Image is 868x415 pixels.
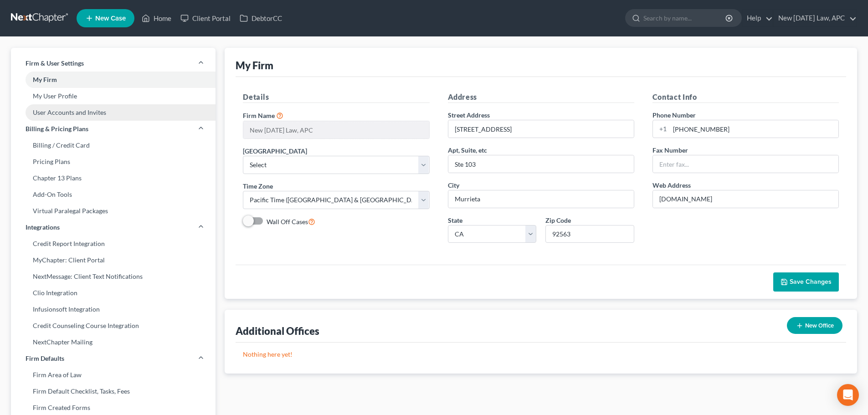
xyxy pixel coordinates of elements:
a: Clio Integration [11,285,216,301]
span: New Case [95,15,126,22]
a: My Firm [11,72,216,88]
a: My User Profile [11,88,216,104]
label: Apt, Suite, etc [448,145,487,155]
a: Firm Area of Law [11,367,216,383]
input: Search by name... [643,10,727,26]
div: My Firm [236,59,273,72]
a: Credit Report Integration [11,236,216,252]
label: Zip Code [545,215,571,225]
h5: Details [243,92,429,103]
a: Billing / Credit Card [11,137,216,154]
a: Credit Counseling Course Integration [11,318,216,334]
h5: Contact Info [652,92,839,103]
a: Pricing Plans [11,154,216,170]
a: Client Portal [176,10,235,26]
label: Time Zone [243,181,273,191]
a: Firm Default Checklist, Tasks, Fees [11,383,216,400]
a: NextChapter Mailing [11,334,216,350]
a: User Accounts and Invites [11,104,216,121]
a: MyChapter: Client Portal [11,252,216,268]
a: Chapter 13 Plans [11,170,216,186]
input: XXXXX [545,225,634,243]
label: State [448,215,462,225]
input: Enter phone... [670,120,838,138]
div: Open Intercom Messenger [837,384,859,406]
button: Save Changes [773,272,839,292]
label: Street Address [448,110,490,120]
label: Phone Number [652,110,696,120]
p: Nothing here yet! [243,350,839,359]
span: Billing & Pricing Plans [26,124,88,133]
input: Enter web address.... [653,190,838,208]
input: (optional) [448,155,634,173]
label: Fax Number [652,145,688,155]
label: City [448,180,459,190]
input: Enter city... [448,190,634,208]
a: Firm Defaults [11,350,216,367]
span: Wall Off Cases [267,218,308,225]
a: Home [137,10,176,26]
a: Firm & User Settings [11,55,216,72]
input: Enter fax... [653,155,838,173]
label: [GEOGRAPHIC_DATA] [243,146,307,156]
span: Firm Defaults [26,354,64,363]
a: Billing & Pricing Plans [11,121,216,137]
span: Firm Name [243,112,275,119]
label: Web Address [652,180,691,190]
span: Save Changes [790,278,832,286]
a: NextMessage: Client Text Notifications [11,268,216,285]
a: Virtual Paralegal Packages [11,203,216,219]
a: New [DATE] Law, APC [774,10,857,26]
span: Firm & User Settings [26,59,84,68]
span: Integrations [26,223,60,232]
button: New Office [787,317,842,334]
a: Add-On Tools [11,186,216,203]
div: +1 [653,120,670,138]
div: Additional Offices [236,324,319,338]
input: Enter address... [448,120,634,138]
a: DebtorCC [235,10,287,26]
h5: Address [448,92,634,103]
input: Enter name... [243,121,429,138]
a: Help [742,10,773,26]
a: Integrations [11,219,216,236]
a: Infusionsoft Integration [11,301,216,318]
